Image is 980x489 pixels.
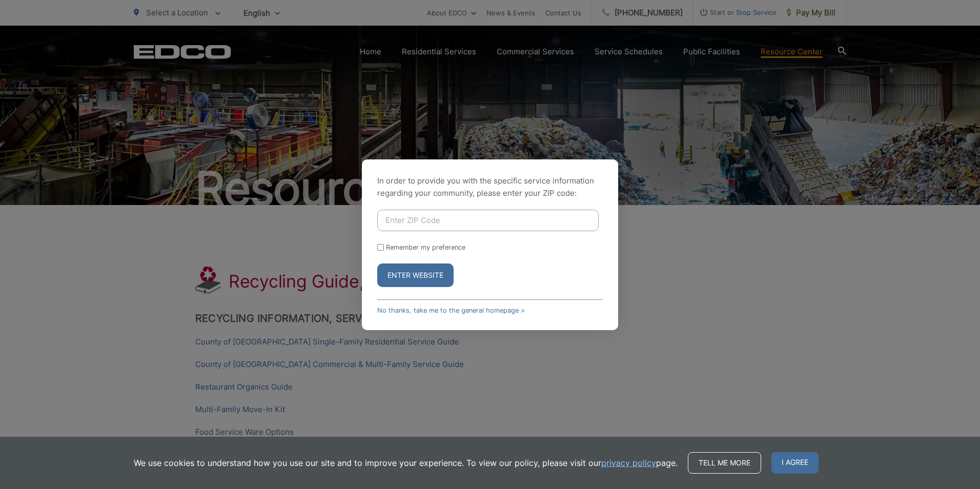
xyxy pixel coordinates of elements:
a: Tell me more [688,452,761,474]
p: In order to provide you with the specific service information regarding your community, please en... [377,175,603,199]
a: No thanks, take me to the general homepage > [377,307,525,314]
input: Enter ZIP Code [377,210,599,231]
p: We use cookies to understand how you use our site and to improve your experience. To view our pol... [134,457,678,469]
a: privacy policy [601,457,656,469]
span: I agree [771,452,819,474]
button: Enter Website [377,263,454,287]
label: Remember my preference [386,243,465,251]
